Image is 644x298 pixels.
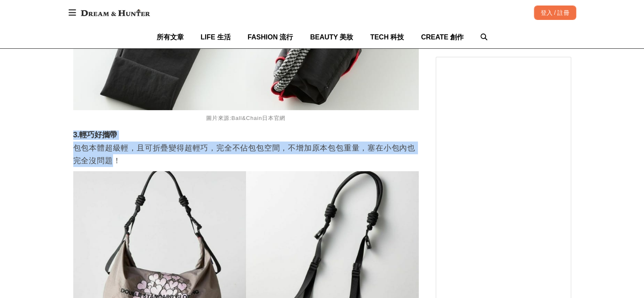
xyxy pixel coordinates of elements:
span: BEAUTY 美妝 [310,33,353,41]
span: CREATE 創作 [421,33,464,41]
a: FASHION 流行 [248,26,293,48]
div: 登入 / 註冊 [534,6,576,20]
a: BEAUTY 美妝 [310,26,353,48]
a: TECH 科技 [370,26,404,48]
span: TECH 科技 [370,33,404,41]
a: 所有文章 [157,26,184,48]
span: 所有文章 [157,33,184,41]
a: LIFE 生活 [201,26,231,48]
p: 包包本體超級輕，且可折疊變得超輕巧，完全不佔包包空間，不增加原本包包重量，塞在小包內也完全沒問題！ [73,142,419,167]
img: Dream & Hunter [77,5,154,20]
span: LIFE 生活 [201,33,231,41]
span: 圖片來源:Ball&Chain日本官網 [206,115,285,121]
span: FASHION 流行 [248,33,293,41]
a: CREATE 創作 [421,26,464,48]
strong: 3.輕巧好攜帶 [73,131,117,139]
